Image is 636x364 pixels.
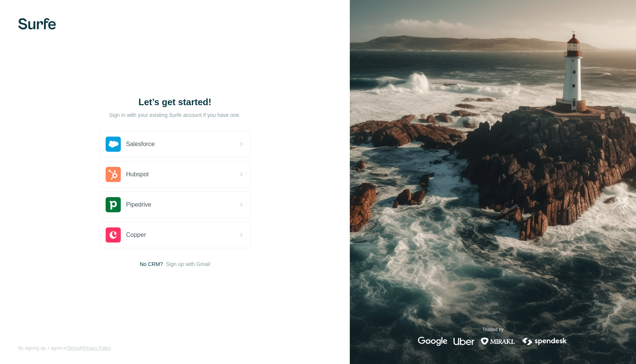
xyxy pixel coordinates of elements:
[482,326,503,333] p: Trusted by
[106,167,121,182] img: hubspot's logo
[166,260,210,268] button: Sign up with Gmail
[18,345,111,352] span: By signing up, I agree to &
[126,140,155,149] span: Salesforce
[106,197,121,212] img: pipedrive's logo
[418,337,447,346] img: google's logo
[140,260,163,268] span: No CRM?
[106,227,121,243] img: copper's logo
[18,18,56,30] img: Surfe's logo
[126,230,146,240] span: Copper
[99,96,251,108] h1: Let’s get started!
[106,137,121,152] img: salesforce's logo
[83,345,111,351] a: Privacy Policy
[109,111,240,119] p: Sign in with your existing Surfe account if you have one.
[480,337,515,346] img: mirakl's logo
[67,345,79,351] a: Terms
[126,170,149,179] span: Hubspot
[126,200,151,209] span: Pipedrive
[521,337,568,346] img: spendesk's logo
[454,337,474,346] img: uber's logo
